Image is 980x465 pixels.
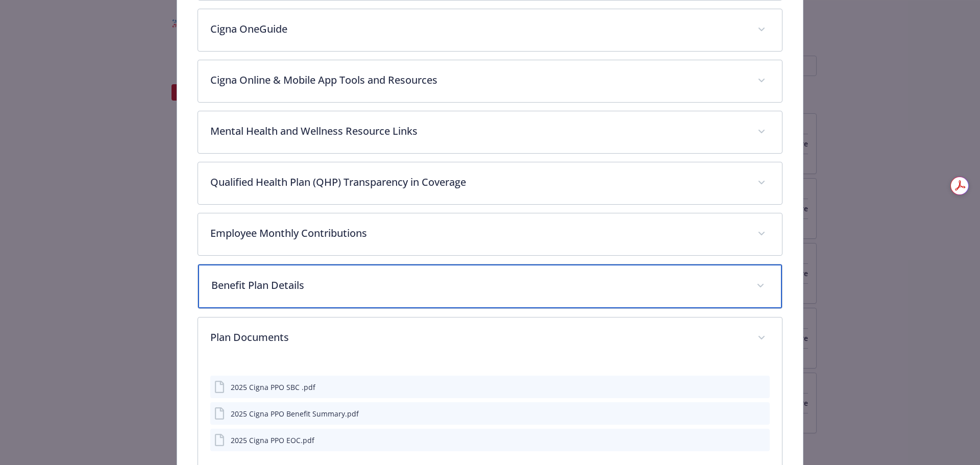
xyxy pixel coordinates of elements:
div: 2025 Cigna PPO SBC .pdf [231,382,315,393]
button: preview file [756,435,766,446]
div: Plan Documents [198,317,782,359]
div: 2025 Cigna PPO Benefit Summary.pdf [231,408,359,419]
p: Cigna OneGuide [210,21,746,37]
p: Mental Health and Wellness Resource Links [210,124,746,139]
p: Qualified Health Plan (QHP) Transparency in Coverage [210,175,746,190]
div: Cigna Online & Mobile App Tools and Resources [198,60,782,102]
div: 2025 Cigna PPO EOC.pdf [231,435,314,446]
div: Mental Health and Wellness Resource Links [198,111,782,153]
button: download file [740,408,748,419]
div: Employee Monthly Contributions [198,213,782,255]
p: Cigna Online & Mobile App Tools and Resources [210,72,746,88]
button: download file [740,382,748,393]
div: Qualified Health Plan (QHP) Transparency in Coverage [198,162,782,204]
button: download file [740,435,748,446]
p: Benefit Plan Details [211,278,745,293]
p: Plan Documents [210,330,746,345]
button: preview file [756,408,766,419]
button: preview file [756,382,766,393]
div: Cigna OneGuide [198,9,782,51]
div: Benefit Plan Details [198,264,782,308]
p: Employee Monthly Contributions [210,226,746,241]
